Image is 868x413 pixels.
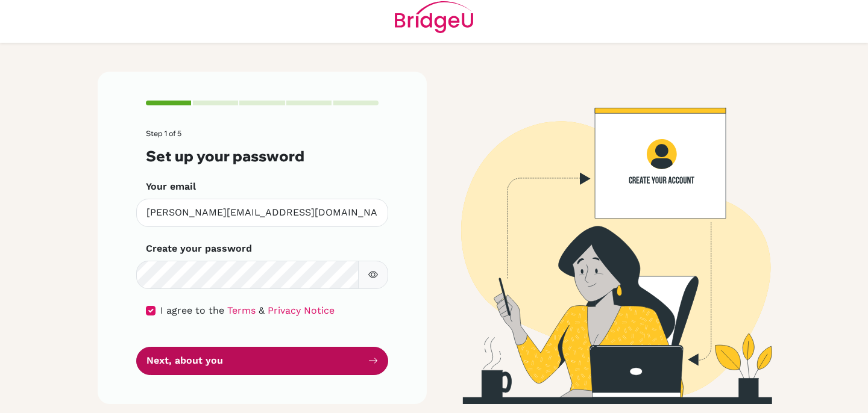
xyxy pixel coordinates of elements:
label: Create your password [146,241,252,256]
span: I agree to the [160,305,224,316]
input: Insert your email* [136,199,388,227]
span: Step 1 of 5 [146,129,181,138]
a: Terms [227,305,256,316]
label: Your email [146,179,196,194]
h3: Set up your password [146,147,379,165]
button: Next, about you [136,347,388,375]
span: & [259,305,265,316]
a: Privacy Notice [268,305,335,316]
